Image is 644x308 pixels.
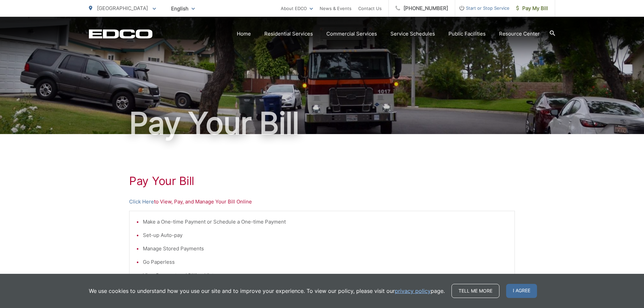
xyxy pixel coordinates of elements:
[143,245,508,253] li: Manage Stored Payments
[264,30,313,38] a: Residential Services
[237,30,251,38] a: Home
[89,29,153,39] a: EDCD logo. Return to the homepage.
[129,198,154,206] a: Click Here
[143,258,508,266] li: Go Paperless
[499,30,540,38] a: Resource Center
[97,5,148,11] span: [GEOGRAPHIC_DATA]
[390,30,435,38] a: Service Schedules
[89,287,445,295] p: We use cookies to understand how you use our site and to improve your experience. To view our pol...
[451,284,499,298] a: Tell me more
[166,3,200,14] span: English
[129,198,515,206] p: to View, Pay, and Manage Your Bill Online
[89,107,555,140] h1: Pay Your Bill
[320,4,352,12] a: News & Events
[448,30,486,38] a: Public Facilities
[395,287,431,295] a: privacy policy
[281,4,313,12] a: About EDCO
[143,231,508,239] li: Set-up Auto-pay
[516,4,548,12] span: Pay My Bill
[143,218,508,226] li: Make a One-time Payment or Schedule a One-time Payment
[129,174,515,188] h1: Pay Your Bill
[506,284,537,298] span: I agree
[326,30,377,38] a: Commercial Services
[358,4,382,12] a: Contact Us
[143,271,508,280] li: View Payment and Billing History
